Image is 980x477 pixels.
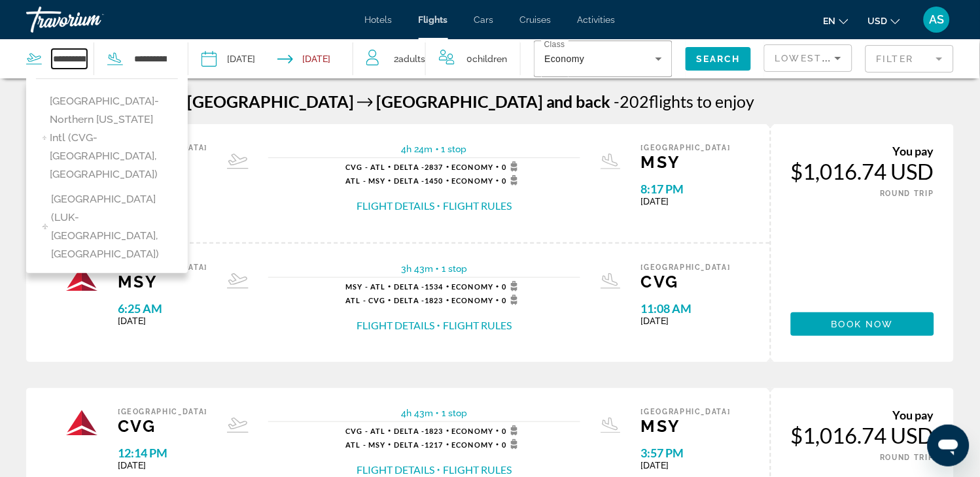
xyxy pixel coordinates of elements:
[346,282,386,291] span: MSY - ATL
[696,54,741,64] span: Search
[452,440,494,449] span: Economy
[791,422,934,448] div: $1,016.74 USD
[398,54,425,64] span: Adults
[394,282,425,291] span: Delta -
[357,199,434,213] button: Flight Details
[614,91,650,111] span: 202
[394,440,425,449] span: Delta -
[36,187,178,267] button: [GEOGRAPHIC_DATA] (LUK-[GEOGRAPHIC_DATA], [GEOGRAPHIC_DATA])
[346,296,386,304] span: ATL - CVG
[401,263,433,274] span: 3h 43m
[118,316,207,326] span: [DATE]
[118,301,207,316] span: 6:25 AM
[118,446,207,460] span: 12:14 PM
[401,408,433,418] span: 4h 43m
[443,318,512,333] button: Flight Rules
[201,39,255,78] button: Depart date: Sep 24, 2025
[641,416,731,436] span: MSY
[824,16,836,26] span: en
[394,296,425,304] span: Delta -
[442,408,467,418] span: 1 stop
[928,425,970,467] iframe: Button to launch messaging window
[50,92,171,184] span: [GEOGRAPHIC_DATA]-Northern [US_STATE] Intl (CVG-[GEOGRAPHIC_DATA], [GEOGRAPHIC_DATA])
[452,296,494,304] span: Economy
[118,272,207,291] span: MSY
[394,282,443,291] span: 1534
[791,144,934,158] div: You pay
[394,176,443,185] span: 1450
[791,158,934,184] div: $1,016.74 USD
[474,14,494,25] a: Cars
[394,176,425,185] span: Delta -
[641,182,731,196] span: 8:17 PM
[686,47,751,71] button: Search
[442,144,467,154] span: 1 stop
[277,39,331,78] button: Return date: Sep 27, 2025
[824,11,849,30] button: Change language
[578,14,616,25] a: Activities
[502,439,522,450] span: 0
[775,50,841,66] mat-select: Sort by
[118,460,207,470] span: [DATE]
[502,425,522,436] span: 0
[402,144,433,154] span: 4h 24m
[641,446,731,460] span: 3:57 PM
[641,316,731,326] span: [DATE]
[544,54,584,64] span: Economy
[791,312,934,336] button: Book now
[641,301,731,316] span: 11:08 AM
[502,161,522,172] span: 0
[641,408,731,416] span: [GEOGRAPHIC_DATA]
[452,176,494,185] span: Economy
[868,11,900,30] button: Change currency
[502,295,522,305] span: 0
[394,50,425,68] span: 2
[452,163,494,171] span: Economy
[641,196,731,206] span: [DATE]
[881,189,935,198] span: ROUND TRIP
[641,263,731,272] span: [GEOGRAPHIC_DATA]
[881,453,935,462] span: ROUND TRIP
[641,144,731,152] span: [GEOGRAPHIC_DATA]
[346,427,386,435] span: CVG - ATL
[472,54,507,64] span: Children
[353,39,520,78] button: Travelers: 2 adults, 0 children
[118,408,207,416] span: [GEOGRAPHIC_DATA]
[118,416,207,436] span: CVG
[650,91,755,111] span: flights to enjoy
[868,16,888,26] span: USD
[520,14,551,25] a: Cruises
[641,460,731,470] span: [DATE]
[394,427,443,435] span: 1823
[51,190,171,263] span: [GEOGRAPHIC_DATA] (LUK-[GEOGRAPHIC_DATA], [GEOGRAPHIC_DATA])
[187,91,354,111] span: [GEOGRAPHIC_DATA]
[357,463,434,477] button: Flight Details
[641,152,731,172] span: MSY
[442,263,467,274] span: 1 stop
[394,163,425,171] span: Delta -
[357,318,434,333] button: Flight Details
[502,175,522,186] span: 0
[365,14,393,25] a: Hotels
[831,319,894,329] span: Book now
[419,14,448,25] a: Flights
[614,91,620,111] span: -
[775,53,859,63] span: Lowest Price
[452,427,494,435] span: Economy
[920,6,954,33] button: User Menu
[443,199,512,213] button: Flight Rules
[544,41,565,49] mat-label: Class
[866,44,954,73] button: Filter
[394,296,443,304] span: 1823
[930,13,945,26] span: AS
[394,440,443,449] span: 1217
[641,272,731,291] span: CVG
[376,91,543,111] span: [GEOGRAPHIC_DATA]
[452,282,494,291] span: Economy
[36,89,178,187] button: [GEOGRAPHIC_DATA]-Northern [US_STATE] Intl (CVG-[GEOGRAPHIC_DATA], [GEOGRAPHIC_DATA])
